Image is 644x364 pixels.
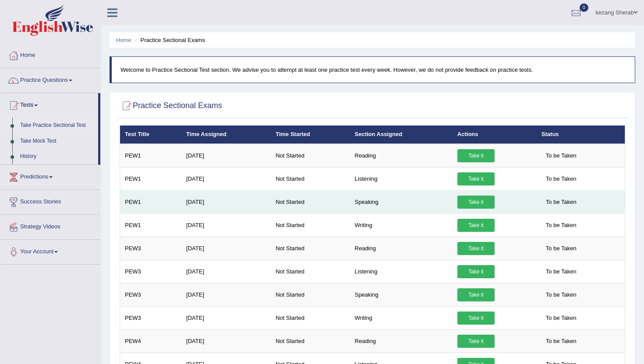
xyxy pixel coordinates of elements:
[16,149,98,164] a: History
[537,126,625,144] th: Status
[350,237,453,260] td: Reading
[350,283,453,306] td: Speaking
[457,288,495,301] a: Take it
[350,167,453,190] td: Listening
[271,126,350,144] th: Time Started
[181,306,271,329] td: [DATE]
[541,242,581,255] span: To be Taken
[350,329,453,353] td: Reading
[181,237,271,260] td: [DATE]
[0,43,100,65] a: Home
[541,172,581,185] span: To be Taken
[120,126,182,144] th: Test Title
[541,311,581,325] span: To be Taken
[181,213,271,237] td: [DATE]
[457,242,495,255] a: Take it
[120,99,222,112] h2: Practice Sectional Exams
[116,37,131,43] a: Home
[181,126,271,144] th: Time Assigned
[181,144,271,168] td: [DATE]
[580,3,588,12] span: 0
[271,283,350,306] td: Not Started
[271,260,350,283] td: Not Started
[271,167,350,190] td: Not Started
[541,149,581,162] span: To be Taken
[133,36,205,44] li: Practice Sectional Exams
[271,190,350,213] td: Not Started
[457,172,495,185] a: Take it
[16,133,98,149] a: Take Mock Test
[120,167,182,190] td: PEW1
[541,335,581,348] span: To be Taken
[457,149,495,162] a: Take it
[0,68,100,90] a: Practice Questions
[120,66,626,74] p: Welcome to Practice Sectional Test section. We advise you to attempt at least one practice test e...
[120,283,182,306] td: PEW3
[0,190,100,212] a: Success Stories
[271,329,350,353] td: Not Started
[457,265,495,278] a: Take it
[181,260,271,283] td: [DATE]
[541,219,581,232] span: To be Taken
[120,329,182,353] td: PEW4
[271,144,350,168] td: Not Started
[350,144,453,168] td: Reading
[0,165,100,187] a: Predictions
[350,126,453,144] th: Section Assigned
[0,93,98,115] a: Tests
[457,311,495,325] a: Take it
[541,288,581,301] span: To be Taken
[181,329,271,353] td: [DATE]
[0,240,100,262] a: Your Account
[541,196,581,209] span: To be Taken
[541,265,581,278] span: To be Taken
[181,190,271,213] td: [DATE]
[120,190,182,213] td: PEW1
[350,213,453,237] td: Writing
[457,196,495,209] a: Take it
[271,306,350,329] td: Not Started
[16,118,98,133] a: Take Practice Sectional Test
[120,144,182,168] td: PEW1
[120,237,182,260] td: PEW3
[271,237,350,260] td: Not Started
[453,126,537,144] th: Actions
[350,306,453,329] td: Writing
[181,283,271,306] td: [DATE]
[120,306,182,329] td: PEW3
[181,167,271,190] td: [DATE]
[271,213,350,237] td: Not Started
[350,190,453,213] td: Speaking
[457,335,495,348] a: Take it
[120,213,182,237] td: PEW1
[0,215,100,237] a: Strategy Videos
[457,219,495,232] a: Take it
[350,260,453,283] td: Listening
[120,260,182,283] td: PEW3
